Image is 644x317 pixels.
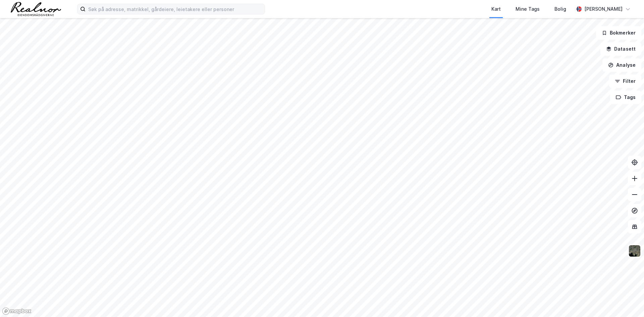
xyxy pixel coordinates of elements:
[610,285,644,317] div: Kontrollprogram for chat
[86,4,265,14] input: Søk på adresse, matrikkel, gårdeiere, leietakere eller personer
[609,74,641,88] button: Filter
[11,2,61,16] img: realnor-logo.934646d98de889bb5806.png
[610,285,644,317] iframe: Chat Widget
[2,307,32,315] a: Mapbox homepage
[516,5,540,13] div: Mine Tags
[584,5,623,13] div: [PERSON_NAME]
[600,42,641,56] button: Datasett
[628,245,641,257] img: 9k=
[491,5,501,13] div: Kart
[554,5,566,13] div: Bolig
[610,91,641,104] button: Tags
[596,26,641,40] button: Bokmerker
[602,58,641,72] button: Analyse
